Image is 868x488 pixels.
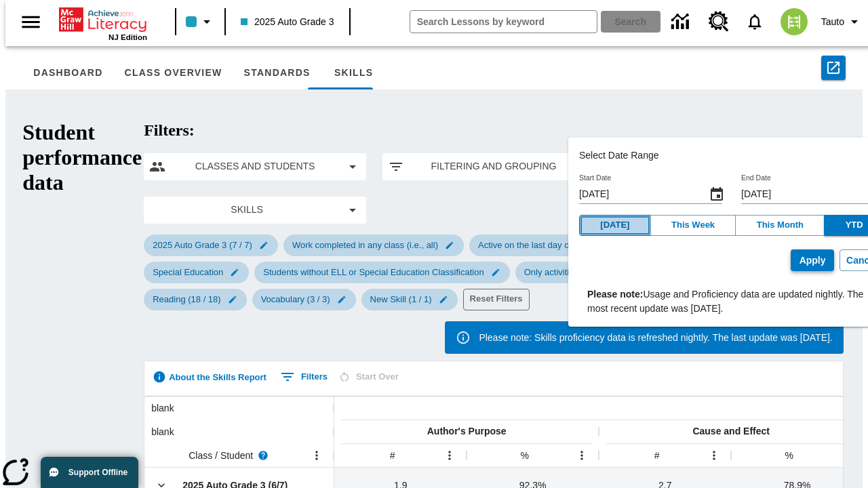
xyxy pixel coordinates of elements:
[390,450,395,461] span: #
[692,426,770,436] span: Cause and Effect
[252,289,356,310] div: Edit Vocabulary 3 skills selected / 3 skills in group filter selected submenu item
[277,366,331,388] button: Show filters
[144,289,246,310] div: Edit Reading 18 skills selected / 18 skills in group filter selected submenu item
[816,9,868,34] button: Profile/Settings
[737,4,772,39] a: Notifications
[587,289,863,314] span: Usage and Proficiency data are updated nightly. The most recent update was [DATE].
[579,215,651,236] button: [DATE]
[772,4,816,39] button: Select a new avatar
[701,3,737,40] a: Resource Center, Will open in new tab
[520,449,528,463] div: %, Average percent correct for questions students have completed for Author's Purpose.
[410,11,597,33] input: search field
[144,121,844,140] h2: Filters:
[144,262,249,283] div: Edit Special Education filter selected submenu item
[307,445,327,466] button: Open Menu
[59,5,147,41] div: Home
[704,445,724,466] button: Open Menu
[169,369,267,385] span: About the Skills Report
[520,450,528,461] span: %
[439,445,460,466] button: Open Menu
[149,202,361,218] button: Select skills menu item
[68,468,127,477] span: Support Offline
[836,445,856,466] button: Open Menu
[241,15,334,29] span: 2025 Auto Grade 3
[470,240,639,250] span: Active on the last day of the date range
[663,3,701,41] a: Data Center
[11,2,51,42] button: Open side menu
[469,235,656,256] div: Edit Active on the last day of the date range filter selected submenu item
[515,262,792,283] div: Edit Only activities at the student's Lexile (Reading) filter selected submenu item
[253,445,273,466] button: Read more about Class / Student
[284,240,446,250] span: Work completed in any class (i.e., all)
[144,240,260,250] span: 2025 Auto Grade 3 (7 / 7)
[572,445,592,466] button: Open Menu
[650,215,736,236] button: This Week
[427,426,507,436] span: Author's Purpose
[781,8,808,35] img: avatar image
[479,325,832,350] div: Please note: Skills proficiency data is refreshed nightly. The last update was [DATE].
[362,294,440,304] span: New Skill (1 / 1)
[785,450,793,461] span: %
[741,173,771,183] label: End Date
[151,426,174,437] span: blank
[189,449,253,462] span: Class / Student
[176,159,334,174] span: Classes and Students
[108,33,147,41] span: NJ Edition
[233,57,321,89] button: Standards
[321,57,387,89] button: Skills
[144,294,229,304] span: Reading (18 / 18)
[735,215,825,236] button: This Month
[144,267,231,277] span: Special Education
[180,9,220,34] button: Class color is light blue. Change class color
[283,235,464,256] div: Edit Work completed in any class (i.e., all) filter selected submenu item
[390,449,395,463] div: #, Average number of questions students have completed for Author's Purpose.
[587,289,643,300] span: Please note:
[791,249,834,272] button: Apply
[579,173,611,183] label: Start Date
[654,450,660,461] span: #
[160,203,334,217] span: Skills
[388,159,599,175] button: Apply filters menu item
[151,403,174,413] span: blank
[253,294,338,304] span: Vocabulary (3 / 3)
[703,181,730,208] button: Start Date, Choose date, August 1, 2025, Selected
[114,57,233,89] button: Class Overview
[654,449,660,463] div: #, Average number of questions students have completed for Cause and Effect.
[144,235,278,256] div: Edit 2025 Auto Grade 3 (7 / 7) filter selected submenu item
[255,267,492,277] span: Students without ELL or Special Education Classification
[821,56,846,80] button: Export to CSV
[821,15,844,29] span: Tauto
[785,449,793,463] div: %, Average percent correct for questions students have completed for Cause and Effect.
[516,267,774,277] span: Only activities at the student's Lexile ([GEOGRAPHIC_DATA])
[254,262,509,283] div: Edit Students without ELL or Special Education Classification filter selected submenu item
[415,159,572,174] span: Filtering and Grouping
[41,457,138,488] button: Support Offline
[147,367,272,387] button: About the Skills Report
[149,159,361,175] button: Select classes and students menu item
[361,289,458,310] div: Edit New Skill 1 skills selected / 1 skills in group filter selected submenu item
[22,57,113,89] button: Dashboard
